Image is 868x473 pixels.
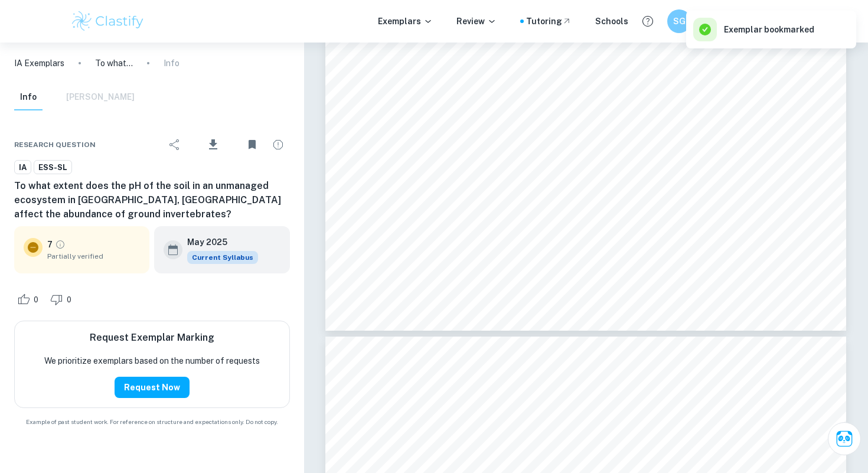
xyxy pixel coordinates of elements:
[47,251,140,262] span: Partially verified
[90,331,214,345] h6: Request Exemplar Marking
[95,57,133,70] p: To what extent does the pH of the soil in an unmanaged ecosystem in [GEOGRAPHIC_DATA], [GEOGRAPHI...
[187,236,249,249] h6: May 2025
[14,160,31,175] a: IA
[47,238,53,251] p: 7
[47,290,78,309] div: Dislike
[14,57,64,70] a: IA Exemplars
[164,57,180,70] p: Info
[115,377,190,398] button: Request Now
[187,251,258,264] span: Current Syllabus
[14,417,290,426] span: Example of past student work. For reference on structure and expectations only. Do not copy.
[266,133,290,156] div: Report issue
[693,18,814,41] div: Exemplar bookmarked
[526,15,572,28] a: Tutoring
[14,179,290,221] h6: To what extent does the pH of the soil in an unmanaged ecosystem in [GEOGRAPHIC_DATA], [GEOGRAPHI...
[828,422,861,455] button: Ask Clai
[60,294,78,306] span: 0
[240,133,264,156] div: Unbookmark
[44,354,260,367] p: We prioritize exemplars based on the number of requests
[189,129,238,160] div: Download
[14,84,43,110] button: Info
[27,294,45,306] span: 0
[673,15,686,28] h6: SG
[70,9,145,33] img: Clastify logo
[15,162,31,174] span: IA
[14,290,45,309] div: Like
[667,9,691,33] button: SG
[14,139,96,150] span: Research question
[638,11,658,31] button: Help and Feedback
[378,15,433,28] p: Exemplars
[456,15,497,28] p: Review
[163,133,187,156] div: Share
[187,251,258,264] div: This exemplar is based on the current syllabus. Feel free to refer to it for inspiration/ideas wh...
[34,160,72,175] a: ESS-SL
[55,239,66,250] a: Grade partially verified
[595,15,628,28] a: Schools
[34,162,71,174] span: ESS-SL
